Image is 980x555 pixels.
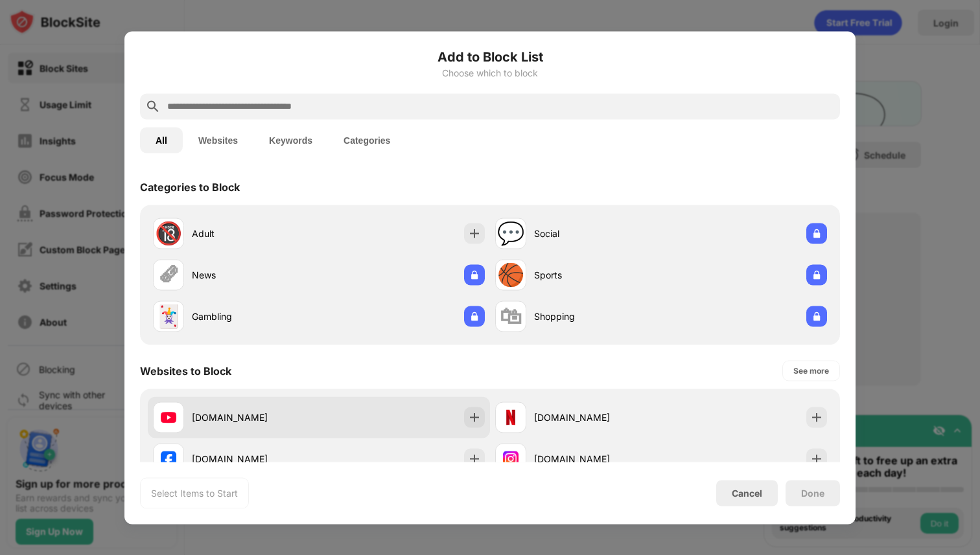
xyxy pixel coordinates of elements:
div: Websites to Block [140,364,231,377]
div: 🏀 [497,262,524,288]
div: [DOMAIN_NAME] [192,411,319,424]
div: News [192,268,319,282]
div: 🃏 [155,303,182,330]
button: Categories [328,127,406,153]
button: Keywords [253,127,328,153]
div: 🗞 [157,262,180,288]
img: favicons [503,451,519,466]
div: 💬 [497,220,524,247]
button: Websites [183,127,253,153]
div: Choose which to block [140,67,840,78]
div: 🛍 [500,303,522,330]
div: Shopping [534,310,661,323]
img: favicons [161,451,176,466]
img: search.svg [145,98,161,114]
div: Sports [534,268,661,282]
div: Cancel [732,488,762,499]
div: Social [534,227,661,240]
div: Categories to Block [140,180,240,193]
div: [DOMAIN_NAME] [534,452,661,466]
div: 🔞 [155,220,182,247]
div: Select Items to Start [151,486,238,499]
div: Done [801,488,824,498]
img: favicons [503,409,519,425]
h6: Add to Block List [140,47,840,66]
button: All [140,127,183,153]
div: [DOMAIN_NAME] [534,411,661,424]
div: Gambling [192,310,319,323]
div: Adult [192,227,319,240]
img: favicons [161,409,176,425]
div: [DOMAIN_NAME] [192,452,319,466]
div: See more [793,364,829,377]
